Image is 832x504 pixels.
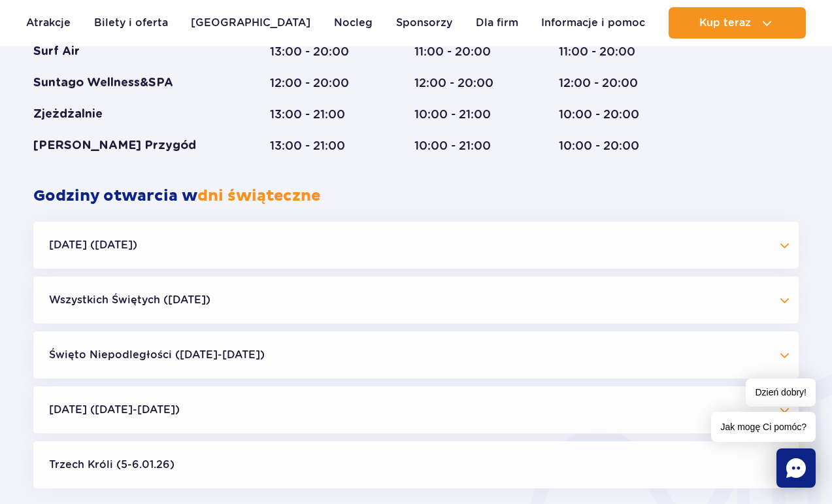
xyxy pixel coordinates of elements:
[414,138,508,154] div: 10:00 - 21:00
[94,7,168,39] a: Bilety i oferta
[414,107,508,122] div: 10:00 - 21:00
[197,186,320,206] span: dni świąteczne
[33,331,799,378] button: Święto Niepodległości ([DATE]-[DATE])
[270,75,364,91] div: 12:00 - 20:00
[270,44,364,59] div: 13:00 - 20:00
[33,441,799,488] button: Trzech Króli (5-6.01.26)
[746,378,816,407] span: Dzień dobry!
[33,277,799,324] button: Wszystkich Świętych ([DATE])
[669,7,806,39] button: Kup teraz
[191,7,310,39] a: [GEOGRAPHIC_DATA]
[559,107,654,122] div: 10:00 - 20:00
[33,75,220,91] div: Suntago Wellness&SPA
[476,7,518,39] a: Dla firm
[541,7,645,39] a: Informacje i pomoc
[33,107,220,122] div: Zjeżdżalnie
[711,412,816,442] span: Jak mogę Ci pomóc?
[33,186,799,206] h2: Godziny otwarcia w
[334,7,373,39] a: Nocleg
[559,44,654,59] div: 11:00 - 20:00
[699,17,751,29] span: Kup teraz
[33,44,220,59] div: Surf Air
[26,7,71,39] a: Atrakcje
[270,138,364,154] div: 13:00 - 21:00
[270,107,364,122] div: 13:00 - 21:00
[559,75,654,91] div: 12:00 - 20:00
[33,386,799,433] button: [DATE] ([DATE]-[DATE])
[396,7,452,39] a: Sponsorzy
[414,44,508,59] div: 11:00 - 20:00
[33,222,799,269] button: [DATE] ([DATE])
[414,75,508,91] div: 12:00 - 20:00
[559,138,654,154] div: 10:00 - 20:00
[776,448,816,488] div: Chat
[33,138,220,154] div: [PERSON_NAME] Przygód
